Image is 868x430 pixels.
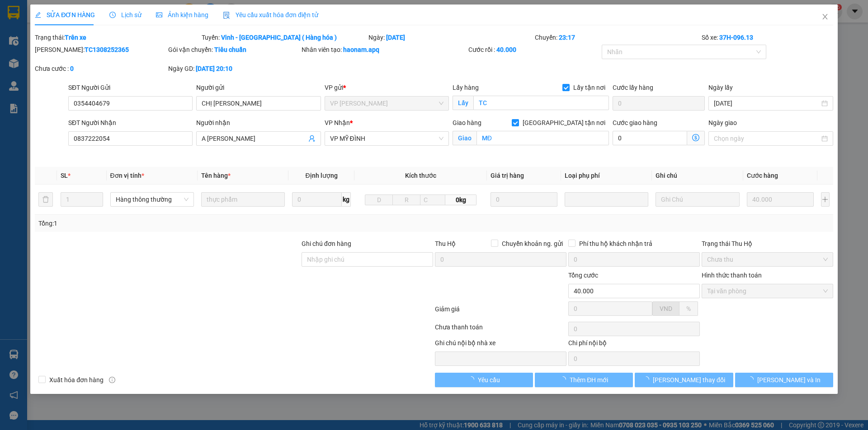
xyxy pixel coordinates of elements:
[435,373,533,387] button: Yêu cầu
[476,131,609,145] input: Giao tận nơi
[570,83,609,92] span: Lấy tận nơi
[576,239,656,249] span: Phí thu hộ khách nhận trả
[435,338,566,351] div: Ghi chú nội bộ nhà xe
[560,376,570,383] span: loading
[68,118,193,128] div: SĐT Người Nhận
[34,32,201,42] div: Trạng thái:
[478,375,500,385] span: Yêu cầu
[223,12,230,19] img: icon
[714,98,819,108] input: Ngày lấy
[365,194,393,205] input: D
[305,172,337,179] span: Định lượng
[821,192,830,207] button: plus
[559,34,575,41] b: 23:17
[221,34,337,41] b: Vinh - [GEOGRAPHIC_DATA] ( Hàng hóa )
[392,194,420,205] input: R
[453,84,479,91] span: Lấy hàng
[168,64,300,74] div: Ngày GD:
[653,375,725,385] span: [PERSON_NAME] thay đổi
[109,377,115,383] span: info-circle
[708,119,737,126] label: Ngày giao
[65,34,86,41] b: Trên xe
[68,83,193,92] div: SĐT Người Gửi
[491,172,524,179] span: Giá trị hàng
[561,167,652,185] th: Loại phụ phí
[343,46,379,53] b: haonam.apq
[201,192,285,207] input: VD: Bàn, Ghế
[168,45,300,55] div: Gói vận chuyển:
[568,338,700,351] div: Chi phí nội bộ
[109,11,142,18] span: Lịch sử
[35,12,41,18] span: edit
[109,12,116,18] span: clock-circle
[156,12,162,18] span: picture
[453,96,473,110] span: Lấy
[85,46,129,53] b: TC1308252365
[613,119,657,126] label: Cước giao hàng
[613,84,653,91] label: Cước lấy hàng
[368,32,534,42] div: Ngày:
[498,239,566,249] span: Chuyển khoản ng. gửi
[35,45,166,55] div: [PERSON_NAME]:
[534,32,701,42] div: Chuyến:
[156,11,208,18] span: Ảnh kiện hàng
[435,240,456,247] span: Thu Hộ
[46,375,107,385] span: Xuất hóa đơn hàng
[302,252,433,267] input: Ghi chú đơn hàng
[747,192,814,207] input: 0
[719,34,753,41] b: 37H-096.13
[496,46,516,53] b: 40.000
[325,83,449,92] div: VP gửi
[708,84,733,91] label: Ngày lấy
[635,373,733,387] button: [PERSON_NAME] thay đổi
[652,167,743,185] th: Ghi chú
[308,135,316,142] span: user-add
[405,172,436,179] span: Kích thước
[812,5,838,30] button: Close
[707,284,828,298] span: Tại văn phòng
[420,194,445,205] input: C
[535,373,633,387] button: Thêm ĐH mới
[747,172,778,179] span: Cước hàng
[757,375,821,385] span: [PERSON_NAME] và In
[701,32,834,42] div: Số xe:
[491,192,558,207] input: 0
[201,32,368,42] div: Tuyến:
[568,272,598,279] span: Tổng cước
[613,96,705,111] input: Cước lấy hàng
[330,97,443,110] span: VP THANH CHƯƠNG
[468,45,600,55] div: Cước rồi :
[325,119,350,126] span: VP Nhận
[692,134,699,141] span: dollar-circle
[342,192,351,207] span: kg
[35,11,95,18] span: SỬA ĐƠN HÀNG
[702,272,762,279] label: Hình thức thanh toán
[821,13,829,20] span: close
[196,83,321,92] div: Người gửi
[468,376,478,383] span: loading
[643,376,653,383] span: loading
[445,194,476,205] span: 0kg
[519,118,609,128] span: [GEOGRAPHIC_DATA] tận nơi
[735,373,833,387] button: [PERSON_NAME] và In
[35,64,166,74] div: Chưa cước :
[196,118,321,128] div: Người nhận
[453,131,476,145] span: Giao
[214,46,246,53] b: Tiêu chuẩn
[61,172,68,179] span: SL
[201,172,231,179] span: Tên hàng
[386,34,405,41] b: [DATE]
[702,239,833,249] div: Trạng thái Thu Hộ
[714,134,819,143] input: Ngày giao
[434,322,567,338] div: Chưa thanh toán
[116,193,189,206] span: Hàng thông thường
[570,375,608,385] span: Thêm ĐH mới
[453,119,481,126] span: Giao hàng
[660,305,672,312] span: VND
[330,132,443,145] span: VP MỸ ĐÌNH
[110,172,144,179] span: Đơn vị tính
[302,240,351,247] label: Ghi chú đơn hàng
[223,11,318,18] span: Yêu cầu xuất hóa đơn điện tử
[473,96,609,110] input: Lấy tận nơi
[302,45,467,55] div: Nhân viên tạo:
